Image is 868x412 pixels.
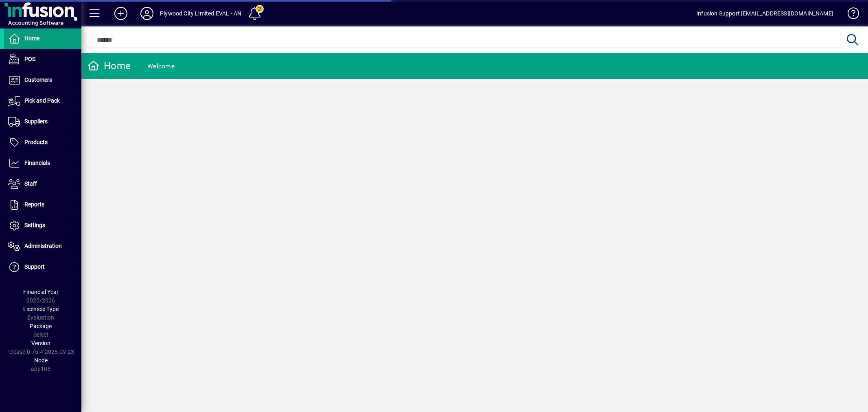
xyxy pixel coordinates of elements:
[842,2,858,28] a: Knowledge Base
[4,49,81,70] a: POS
[24,139,48,145] span: Products
[24,160,50,166] span: Financials
[87,59,131,72] div: Home
[31,340,50,346] span: Version
[24,56,35,62] span: POS
[24,222,45,228] span: Settings
[147,60,175,73] div: Welcome
[24,201,44,208] span: Reports
[4,215,81,236] a: Settings
[4,174,81,194] a: Staff
[134,6,160,21] button: Profile
[4,112,81,132] a: Suppliers
[23,306,59,312] span: Licensee Type
[108,6,134,21] button: Add
[24,263,45,270] span: Support
[24,118,48,125] span: Suppliers
[24,97,60,104] span: Pick and Pack
[4,70,81,90] a: Customers
[4,195,81,215] a: Reports
[23,289,59,295] span: Financial Year
[4,153,81,173] a: Financials
[24,180,37,187] span: Staff
[24,243,62,249] span: Administration
[4,132,81,153] a: Products
[696,7,833,20] div: Infusion Support [EMAIL_ADDRESS][DOMAIN_NAME]
[4,257,81,277] a: Support
[4,91,81,111] a: Pick and Pack
[4,236,81,256] a: Administration
[160,7,241,20] div: Plywood City Limited EVAL - AN
[24,77,52,83] span: Customers
[30,323,52,329] span: Package
[24,35,39,42] span: Home
[34,357,48,364] span: Node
